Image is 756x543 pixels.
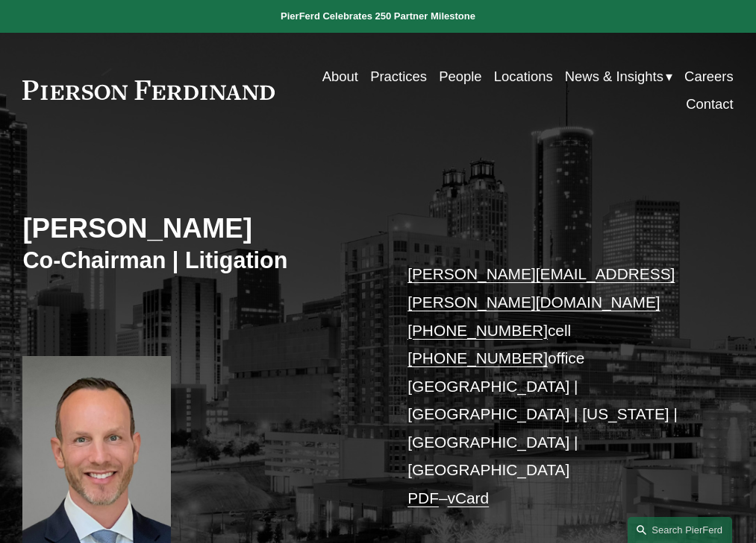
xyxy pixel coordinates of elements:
[686,90,734,118] a: Contact
[407,265,675,311] a: [PERSON_NAME][EMAIL_ADDRESS][PERSON_NAME][DOMAIN_NAME]
[439,63,481,90] a: People
[407,260,704,512] p: cell office [GEOGRAPHIC_DATA] | [GEOGRAPHIC_DATA] | [US_STATE] | [GEOGRAPHIC_DATA] | [GEOGRAPHIC_...
[628,517,732,543] a: Search this site
[448,489,490,507] a: vCard
[22,247,378,275] h3: Co-Chairman | Litigation
[22,212,378,245] h2: [PERSON_NAME]
[684,63,734,90] a: Careers
[565,63,672,90] a: folder dropdown
[322,63,358,90] a: About
[494,63,553,90] a: Locations
[407,322,548,339] a: [PHONE_NUMBER]
[565,64,663,89] span: News & Insights
[370,63,427,90] a: Practices
[407,489,439,507] a: PDF
[407,349,548,366] a: [PHONE_NUMBER]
